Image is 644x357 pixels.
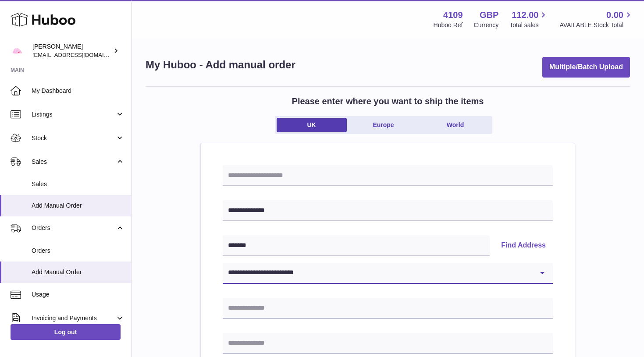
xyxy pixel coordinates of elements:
[32,247,125,255] span: Orders
[434,21,463,29] div: Huboo Ref
[480,9,498,21] strong: GBP
[509,21,548,29] span: Total sales
[32,180,125,188] span: Sales
[32,87,125,95] span: My Dashboard
[420,118,491,132] a: World
[32,224,115,232] span: Orders
[292,95,484,107] h2: Please enter where you want to ship the items
[542,57,630,78] button: Multiple/Batch Upload
[146,58,295,72] h1: My Huboo - Add manual order
[32,268,125,276] span: Add Manual Order
[509,9,548,29] a: 112.00 Total sales
[32,110,115,119] span: Listings
[32,201,125,210] span: Add Manual Order
[349,118,419,132] a: Europe
[606,9,623,21] span: 0.00
[11,44,24,57] img: hello@limpetstore.com
[559,21,633,29] span: AVAILABLE Stock Total
[32,51,129,58] span: [EMAIL_ADDRESS][DOMAIN_NAME]
[277,118,347,132] a: UK
[11,324,121,340] a: Log out
[474,21,499,29] div: Currency
[559,9,633,29] a: 0.00 AVAILABLE Stock Total
[32,290,125,299] span: Usage
[32,158,115,166] span: Sales
[443,9,463,21] strong: 4109
[512,9,538,21] span: 112.00
[32,134,115,142] span: Stock
[32,42,111,59] div: [PERSON_NAME]
[32,314,115,322] span: Invoicing and Payments
[494,235,553,256] button: Find Address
